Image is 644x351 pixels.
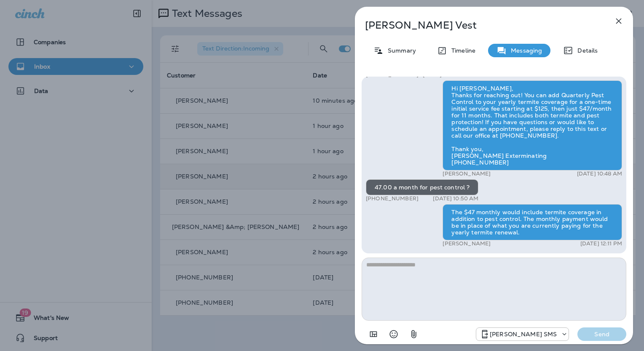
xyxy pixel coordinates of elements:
[366,179,478,195] div: 47.00 a month for pest control ?
[366,195,419,202] p: [PHONE_NUMBER]
[365,326,382,343] button: Add in a premade template
[577,170,622,177] p: [DATE] 10:48 AM
[443,80,622,170] div: Hi [PERSON_NAME], Thanks for reaching out! You can add Quarterly Pest Control to your yearly term...
[573,47,598,54] p: Details
[365,19,595,31] p: [PERSON_NAME] Vest
[385,326,402,343] button: Select an emoji
[443,204,622,240] div: The $47 monthly would include termite coverage in addition to pest control. The monthly payment w...
[443,170,491,177] p: [PERSON_NAME]
[507,47,542,54] p: Messaging
[476,329,569,339] div: +1 (757) 760-3335
[443,240,491,247] p: [PERSON_NAME]
[447,47,475,54] p: Timeline
[433,195,478,202] p: [DATE] 10:50 AM
[490,331,557,338] p: [PERSON_NAME] SMS
[580,240,622,247] p: [DATE] 12:11 PM
[384,47,416,54] p: Summary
